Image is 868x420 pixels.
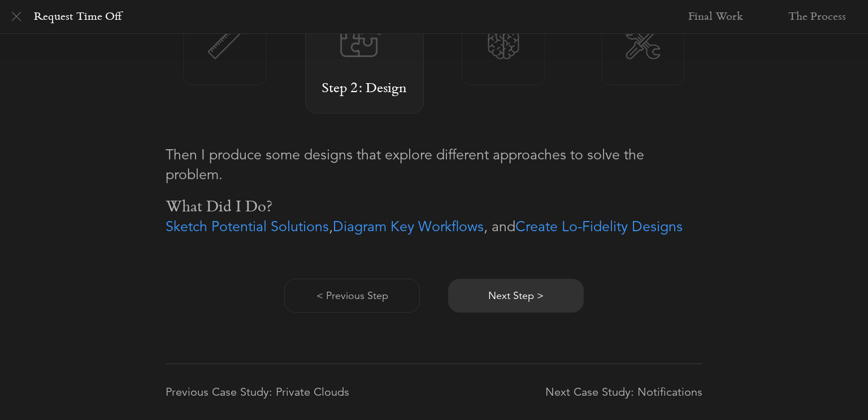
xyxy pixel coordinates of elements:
a: Diagram Key Workflows [333,218,484,235]
p: Then I produce some designs that explore different approaches to solve the problem. [166,145,702,184]
a: Create Lo-Fidelity Designs [515,218,683,235]
a: Sketch Potential Solutions [166,218,329,235]
span: Step 2: Design [306,79,423,101]
button: < Previous Step [284,279,420,313]
img: deliver.svg [602,25,684,59]
p: What Did I Do? [166,198,702,218]
img: define.svg [184,25,266,59]
img: close.svg [12,12,21,21]
p: , , and [166,217,702,236]
img: discover.svg [463,25,545,59]
button: Next Step > [448,279,584,313]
